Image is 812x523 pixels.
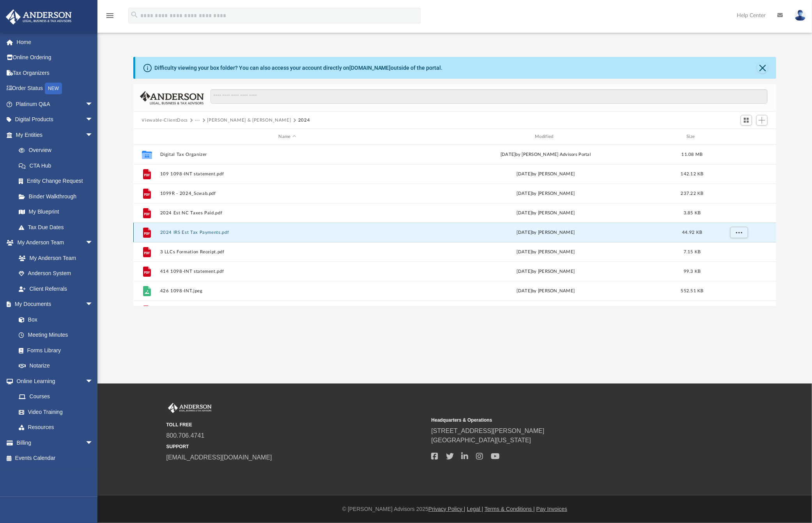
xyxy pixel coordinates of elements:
div: id [711,133,766,140]
a: [DOMAIN_NAME] [349,65,391,71]
a: Meeting Minutes [11,327,101,343]
small: TOLL FREE [166,421,426,428]
span: arrow_drop_down [85,127,101,143]
a: My Blueprint [11,204,101,220]
a: [STREET_ADDRESS][PERSON_NAME] [432,428,545,434]
a: My Anderson Team [11,250,97,266]
button: 109 1098-INT statement.pdf [160,171,415,177]
div: id [136,133,156,140]
a: My Documentsarrow_drop_down [5,297,101,312]
img: User Pic [794,10,806,21]
span: arrow_drop_down [85,112,101,128]
div: [DATE] by [PERSON_NAME] [418,171,673,178]
span: 99.3 KB [683,269,701,274]
div: [DATE] by [PERSON_NAME] [418,210,673,217]
button: Digital Tax Organizer [160,152,415,157]
button: 414 1098-INT statement.pdf [160,269,415,274]
div: [DATE] by [PERSON_NAME] Advisors Portal [418,151,673,158]
a: Resources [11,420,101,435]
button: 2024 Est NC Taxes Paid.pdf [160,210,415,216]
button: Viewable-ClientDocs [142,117,188,124]
a: 800.706.4741 [166,432,205,439]
span: arrow_drop_down [85,435,101,451]
div: © [PERSON_NAME] Advisors 2025 [97,505,812,513]
a: Billingarrow_drop_down [5,435,105,451]
a: Client Referrals [11,281,101,297]
button: More options [730,227,748,239]
a: Anderson System [11,266,101,281]
span: 552.51 KB [681,289,703,293]
button: 2024 [298,117,310,124]
a: Privacy Policy | [428,506,465,512]
a: Courses [11,389,101,405]
a: Order StatusNEW [5,81,105,97]
button: ··· [195,117,200,124]
span: 44.92 KB [682,230,702,235]
a: menu [105,15,115,20]
a: Platinum Q&Aarrow_drop_down [5,96,105,112]
a: CTA Hub [11,158,105,173]
span: 7.15 KB [683,250,701,254]
a: Home [5,34,105,50]
button: [PERSON_NAME] & [PERSON_NAME] [207,117,291,124]
div: [DATE] by [PERSON_NAME] [418,268,673,275]
span: arrow_drop_down [85,373,101,389]
a: Video Training [11,404,97,420]
small: SUPPORT [166,443,426,450]
span: 142.12 KB [681,172,703,176]
span: 3.85 KB [683,211,701,215]
a: Binder Walkthrough [11,189,105,204]
a: Terms & Conditions | [485,506,535,512]
img: Anderson Advisors Platinum Portal [166,403,213,413]
button: Add [756,115,768,126]
a: Tax Organizers [5,65,105,81]
a: Box [11,312,97,327]
i: search [130,11,139,19]
button: 3 LLCs Formation Receipt.pdf [160,249,415,254]
div: NEW [45,83,62,94]
i: menu [105,11,115,20]
div: [DATE] by [PERSON_NAME] [418,288,673,295]
button: Switch to Grid View [741,115,752,126]
div: Name [159,133,414,140]
a: Legal | [467,506,483,512]
span: arrow_drop_down [85,235,101,251]
a: Online Learningarrow_drop_down [5,373,101,389]
a: [EMAIL_ADDRESS][DOMAIN_NAME] [166,454,272,461]
input: Search files and folders [211,89,768,104]
div: [DATE] by [PERSON_NAME] [418,249,673,256]
button: 426 1098-INT.jpeg [160,288,415,293]
span: 237.22 KB [681,191,703,196]
span: arrow_drop_down [85,96,101,112]
a: My Entitiesarrow_drop_down [5,127,105,143]
button: 1099R - 2024_Scwab.pdf [160,191,415,196]
a: Pay Invoices [536,506,567,512]
a: Overview [11,143,105,158]
div: [DATE] by [PERSON_NAME] [418,229,673,236]
a: Online Ordering [5,50,105,65]
div: Difficulty viewing your box folder? You can also access your account directly on outside of the p... [154,64,443,72]
small: Headquarters & Operations [432,417,691,424]
a: My Anderson Teamarrow_drop_down [5,235,101,251]
button: 2024 IRS Est Tax Payments.pdf [160,230,415,235]
a: Tax Due Dates [11,219,105,235]
a: Entity Change Request [11,173,105,189]
a: Events Calendar [5,451,105,466]
div: grid [133,145,777,306]
span: 11.08 MB [681,152,702,157]
div: Size [676,133,708,140]
div: Modified [418,133,673,140]
a: Notarize [11,358,101,374]
span: arrow_drop_down [85,297,101,313]
div: [DATE] by [PERSON_NAME] [418,190,673,197]
img: Anderson Advisors Platinum Portal [4,9,74,25]
a: [GEOGRAPHIC_DATA][US_STATE] [432,437,531,443]
a: Digital Productsarrow_drop_down [5,112,105,127]
button: Close [757,62,768,73]
a: Forms Library [11,343,97,358]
